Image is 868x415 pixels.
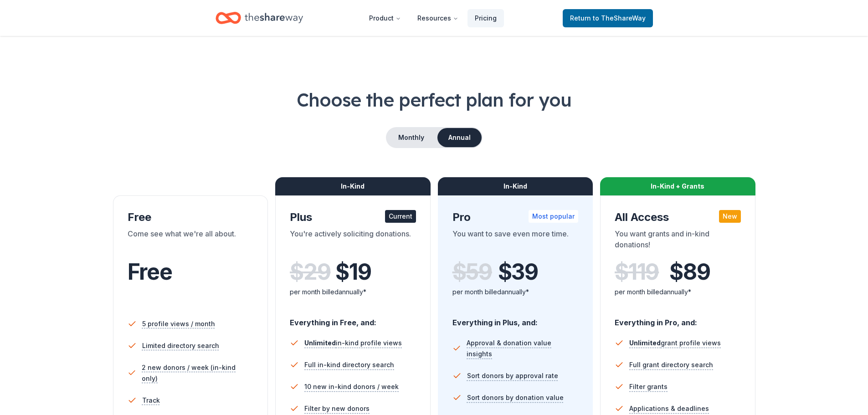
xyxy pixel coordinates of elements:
div: Everything in Pro, and: [615,309,741,328]
span: Approval & donation value insights [467,338,578,359]
div: You want to save even more time. [452,228,579,254]
a: Home [216,7,303,29]
div: New [719,210,741,223]
span: Filter grants [629,381,668,392]
div: Most popular [529,210,578,223]
button: Monthly [387,128,436,147]
span: 2 new donors / week (in-kind only) [142,362,253,384]
span: $ 39 [498,259,538,285]
span: $ 89 [669,259,710,285]
div: In-Kind [275,177,431,195]
a: Pricing [467,9,504,27]
nav: Main [362,7,504,29]
span: Filter by new donors [304,403,370,414]
div: Everything in Free, and: [290,309,416,328]
button: Product [362,9,408,27]
div: In-Kind + Grants [600,177,755,195]
span: Track [142,395,160,406]
div: Pro [452,210,579,225]
span: 10 new in-kind donors / week [304,381,399,392]
div: Come see what we're all about. [128,228,254,254]
span: Full in-kind directory search [304,359,394,370]
button: Annual [437,128,482,147]
div: You're actively soliciting donations. [290,228,416,254]
span: Sort donors by donation value [467,392,564,403]
span: Return [570,13,646,24]
div: Plus [290,210,416,225]
div: In-Kind [438,177,593,195]
div: Current [385,210,416,223]
span: 5 profile views / month [142,318,215,329]
div: per month billed annually* [452,287,579,297]
span: Free [128,258,172,285]
div: per month billed annually* [615,287,741,297]
span: $ 19 [335,259,371,285]
span: Applications & deadlines [629,403,709,414]
span: to TheShareWay [593,14,646,22]
span: grant profile views [629,339,721,347]
span: Limited directory search [142,340,219,351]
h1: Choose the perfect plan for you [36,87,832,113]
div: You want grants and in-kind donations! [615,228,741,254]
span: in-kind profile views [304,339,402,347]
div: Free [128,210,254,225]
span: Unlimited [629,339,661,347]
span: Unlimited [304,339,336,347]
button: Resources [410,9,466,27]
div: All Access [615,210,741,225]
div: per month billed annually* [290,287,416,297]
span: Full grant directory search [629,359,713,370]
div: Everything in Plus, and: [452,309,579,328]
span: Sort donors by approval rate [467,370,558,381]
a: Returnto TheShareWay [563,9,653,27]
